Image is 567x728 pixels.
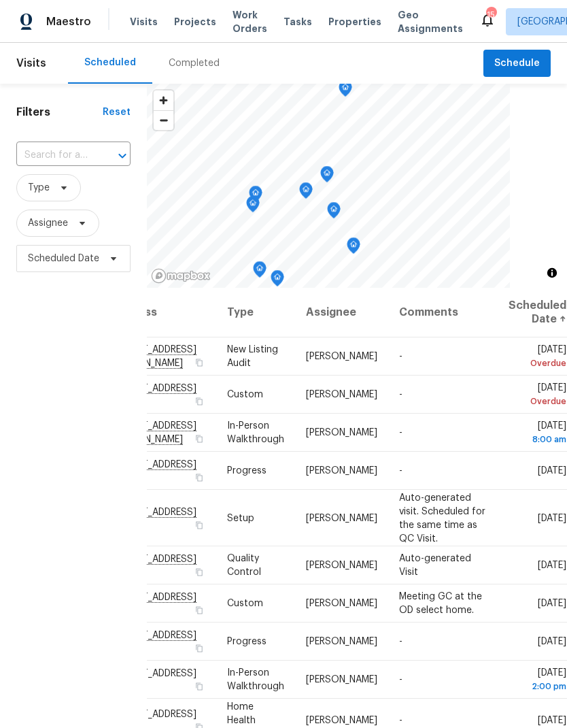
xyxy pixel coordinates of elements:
span: [DATE] [509,345,566,370]
span: Projects [174,15,216,29]
span: [PERSON_NAME] [306,390,377,399]
h1: Filters [16,105,103,119]
canvas: Map [147,84,510,288]
div: Map marker [320,166,334,187]
div: Completed [169,56,220,70]
button: Copy Address [193,357,205,369]
span: Progress [227,466,267,476]
button: Copy Address [193,433,205,445]
span: Work Orders [233,8,267,35]
span: Visits [16,48,46,78]
span: Toggle attribution [548,265,556,280]
span: Auto-generated Visit [399,554,471,577]
span: Schedule [494,55,540,72]
span: Properties [328,15,381,29]
span: [DATE] [509,421,566,446]
span: [DATE] [538,715,566,725]
button: Toggle attribution [544,265,560,281]
span: In-Person Walkthrough [227,668,284,691]
span: [PERSON_NAME] [306,561,377,570]
span: Maestro [46,15,91,29]
div: Reset [103,105,131,119]
span: - [399,352,402,361]
span: [DATE] [509,668,566,693]
span: [PERSON_NAME] [306,428,377,437]
span: - [399,466,402,476]
span: - [399,637,402,646]
span: Tasks [283,17,312,27]
span: [PERSON_NAME] [306,675,377,684]
span: [STREET_ADDRESS] [111,709,196,718]
span: [DATE] [509,383,566,408]
span: Quality Control [227,554,261,577]
span: Assignee [28,216,68,230]
span: [STREET_ADDRESS] [111,669,196,678]
span: Progress [227,637,267,646]
div: Map marker [249,186,262,207]
th: Type [216,288,295,337]
span: [DATE] [538,561,566,570]
span: [DATE] [538,466,566,476]
a: Mapbox homepage [151,268,211,284]
span: Auto-generated visit. Scheduled for the same time as QC Visit. [399,493,485,543]
div: 2:00 pm [509,680,566,693]
span: [DATE] [538,599,566,608]
input: Search for an address... [16,145,92,166]
button: Zoom out [154,110,173,130]
span: [PERSON_NAME] [306,599,377,608]
span: Setup [227,513,254,523]
span: Meeting GC at the OD select home. [399,592,482,615]
div: Scheduled [84,56,136,69]
span: In-Person Walkthrough [227,421,284,444]
button: Copy Address [193,471,205,484]
span: Custom [227,599,263,608]
th: Scheduled Date ↑ [498,288,567,337]
span: [PERSON_NAME] [306,466,377,476]
div: Map marker [347,237,360,259]
span: Visits [130,15,158,29]
span: [PERSON_NAME] [306,715,377,725]
span: Geo Assignments [398,8,463,35]
div: 8:00 am [509,433,566,446]
th: Address [111,288,216,337]
span: - [399,715,402,725]
span: [DATE] [538,637,566,646]
span: [PERSON_NAME] [306,637,377,646]
span: - [399,390,402,399]
span: [PERSON_NAME] [306,513,377,523]
div: Map marker [327,202,341,223]
button: Copy Address [193,395,205,408]
th: Comments [388,288,498,337]
span: New Listing Audit [227,345,278,368]
button: Copy Address [193,518,205,531]
div: Map marker [246,196,260,217]
span: [DATE] [538,513,566,523]
button: Copy Address [193,680,205,693]
div: Map marker [299,182,313,203]
div: Overdue [509,357,566,370]
button: Copy Address [193,642,205,655]
th: Assignee [295,288,388,337]
span: Zoom out [154,111,173,130]
span: Type [28,181,50,195]
div: 15 [486,8,496,22]
span: - [399,428,402,437]
button: Copy Address [193,566,205,578]
button: Zoom in [154,90,173,110]
span: [PERSON_NAME] [306,352,377,361]
span: Custom [227,390,263,399]
div: Overdue [509,395,566,408]
span: - [399,675,402,684]
div: Map marker [339,80,352,101]
div: Map marker [271,270,284,291]
span: Scheduled Date [28,252,99,265]
button: Copy Address [193,604,205,616]
button: Open [113,146,132,165]
button: Schedule [483,50,551,78]
div: Map marker [253,261,267,282]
